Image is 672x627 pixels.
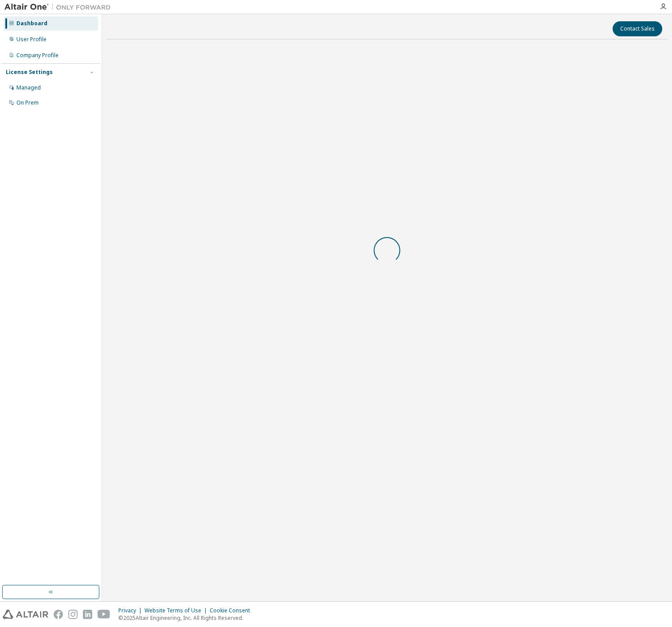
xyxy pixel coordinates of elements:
[6,69,53,76] div: License Settings
[16,36,47,43] div: User Profile
[118,607,145,614] div: Privacy
[210,607,255,614] div: Cookie Consent
[613,21,662,36] button: Contact Sales
[54,610,63,619] img: facebook.svg
[16,99,39,106] div: On Prem
[145,607,210,614] div: Website Terms of Use
[4,3,115,12] img: Altair One
[83,610,92,619] img: linkedin.svg
[68,610,78,619] img: instagram.svg
[3,610,48,619] img: altair_logo.svg
[16,52,59,59] div: Company Profile
[16,20,47,27] div: Dashboard
[16,84,41,91] div: Managed
[118,614,255,622] p: © 2025 Altair Engineering, Inc. All Rights Reserved.
[98,610,110,619] img: youtube.svg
